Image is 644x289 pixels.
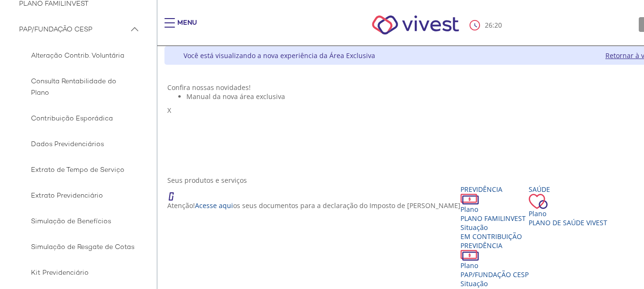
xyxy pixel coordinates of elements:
span: Alteração Contrib. Voluntária [19,50,135,61]
span: X [167,106,171,115]
span: PAP/FUNDAÇÃO CESP [460,270,529,279]
a: Previdência PlanoPLANO FAMILINVEST SituaçãoEM CONTRIBUIÇÃO [460,185,529,241]
span: EM CONTRIBUIÇÃO [460,232,522,241]
span: Simulação de Benefícios [19,215,135,227]
div: Menu [177,18,197,37]
p: Atenção! os seus documentos para a declaração do Imposto de [PERSON_NAME] [167,201,460,210]
span: Manual da nova área exclusiva [186,92,285,101]
div: Situação [460,279,529,288]
span: Plano de Saúde VIVEST [529,218,607,227]
span: Consulta Rentabilidade do Plano [19,75,135,98]
div: Saúde [529,185,607,194]
div: Plano [529,209,607,218]
span: PLANO FAMILINVEST [460,214,526,223]
div: Você está visualizando a nova experiência da Área Exclusiva [184,51,375,60]
span: 20 [494,20,502,30]
a: Saúde PlanoPlano de Saúde VIVEST [529,185,607,227]
img: ico_atencao.png [167,185,184,201]
img: Vivest [361,5,470,45]
img: ico_coracao.png [529,194,548,209]
div: Previdência [460,185,529,194]
span: Kit Previdenciário [19,267,135,278]
span: Dados Previdenciários [19,138,135,149]
span: 26 [485,20,492,30]
img: ico_dinheiro.png [460,250,479,261]
div: Plano [460,261,529,270]
div: Previdência [460,241,529,250]
span: Simulação de Resgate de Cotas [19,241,135,252]
a: Acesse aqui [195,201,233,210]
span: Extrato de Tempo de Serviço [19,164,135,175]
div: : [470,20,504,30]
img: ico_dinheiro.png [460,194,479,205]
span: Contribuição Esporádica [19,112,135,124]
span: PAP/FUNDAÇÃO CESP [19,23,129,35]
span: Extrato Previdenciário [19,189,135,201]
div: Plano [460,205,529,214]
div: Situação [460,223,529,232]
